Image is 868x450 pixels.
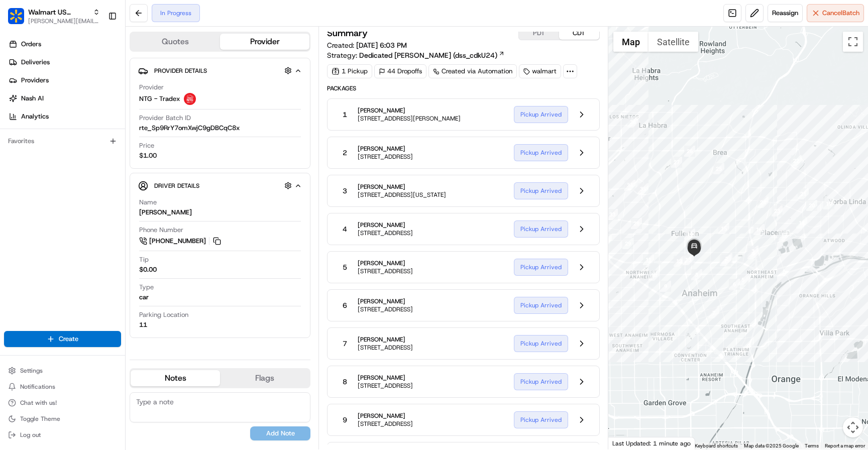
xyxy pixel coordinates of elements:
a: Report a map error [825,443,865,448]
span: Walmart US Stores [28,7,89,17]
span: Map data ©2025 Google [744,443,799,448]
a: Open this area in Google Maps (opens a new window) [611,436,644,449]
div: 36 [627,117,638,128]
span: Deliveries [21,58,50,67]
button: Walmart US StoresWalmart US Stores[PERSON_NAME][EMAIL_ADDRESS][DOMAIN_NAME] [4,4,104,28]
div: 44 Dropoffs [374,64,426,78]
div: 7 [708,307,719,318]
span: Tip [139,255,149,264]
div: 3 [747,246,758,257]
span: 8 [343,377,347,387]
span: [PERSON_NAME] [358,106,461,115]
span: Driver Details [154,182,199,190]
button: Show street map [613,32,648,52]
a: 💻API Documentation [81,142,165,160]
div: Last Updated: 1 minute ago [608,437,695,449]
a: Analytics [4,108,125,125]
button: Show satellite imagery [648,32,698,52]
button: Flags [220,370,309,386]
span: 5 [343,262,347,272]
span: Reassign [772,9,798,18]
div: 1 [720,255,731,266]
span: [PERSON_NAME] [358,335,413,344]
div: 27 [671,157,682,168]
span: Price [139,141,154,150]
div: 20 [806,200,817,211]
div: 21 [798,188,809,199]
span: [STREET_ADDRESS] [358,420,413,428]
span: 3 [343,186,347,196]
span: Orders [21,40,41,49]
div: 2 [721,253,732,264]
button: [PERSON_NAME][EMAIL_ADDRESS][DOMAIN_NAME] [28,17,100,25]
div: 4 [747,248,758,259]
span: Provider Details [154,67,207,75]
span: rte_Sp9RrY7omXwjC9gDBCqC8x [139,124,240,133]
button: Log out [4,428,121,442]
span: Created: [327,40,407,50]
span: NTG - Tradex [139,94,180,103]
span: [STREET_ADDRESS] [358,153,413,161]
span: Phone Number [139,226,183,235]
a: Created via Automation [428,64,517,78]
span: [PERSON_NAME] [358,183,446,191]
div: 11 [139,320,147,329]
div: 22 [791,155,802,166]
div: 📗 [10,147,18,155]
div: 29 [622,238,633,249]
div: car [139,293,149,302]
p: Welcome 👋 [10,40,183,56]
span: Provider Batch ID [139,114,191,123]
span: 2 [343,148,347,158]
div: 15 [718,223,729,234]
img: Google [611,436,644,449]
img: Nash [10,10,30,30]
span: Settings [20,367,43,375]
span: Pylon [100,170,122,178]
div: [PERSON_NAME] [139,208,192,217]
a: Terms (opens in new tab) [805,443,819,448]
span: Provider [139,83,164,92]
span: Log out [20,431,41,439]
h3: Summary [327,29,368,38]
button: Quotes [131,34,220,50]
div: 25 [713,163,724,174]
span: 4 [343,224,347,234]
div: 17 [779,230,790,241]
button: Provider [220,34,309,50]
span: Providers [21,76,49,85]
div: 16 [753,224,765,235]
button: Driver Details [138,177,302,194]
button: Toggle Theme [4,412,121,426]
span: Analytics [21,112,49,121]
span: Cancel Batch [822,9,859,18]
span: [PERSON_NAME] [358,297,413,305]
span: Nash AI [21,94,44,103]
img: Walmart US Stores [8,8,24,24]
button: Map camera controls [843,417,863,437]
span: Create [59,334,78,344]
span: [PERSON_NAME] [358,259,413,267]
div: 34 [624,180,635,191]
div: 12 [674,256,685,267]
a: Providers [4,72,125,88]
span: API Documentation [95,146,161,156]
span: [DATE] 6:03 PM [356,41,407,50]
button: Notifications [4,380,121,394]
span: 1 [343,109,347,120]
span: [PERSON_NAME] [358,145,413,153]
img: images [184,93,196,105]
span: [PERSON_NAME] [358,221,413,229]
div: 1 Pickup [327,64,372,78]
div: Favorites [4,133,121,149]
button: PDT [519,27,559,40]
span: Name [139,198,157,207]
span: [PERSON_NAME] [358,412,413,420]
a: Dedicated [PERSON_NAME] (dss_cdkU24) [359,50,505,60]
span: [STREET_ADDRESS] [358,344,413,352]
div: 35 [637,183,648,194]
div: 11 [643,254,654,265]
span: [STREET_ADDRESS][US_STATE] [358,191,446,199]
